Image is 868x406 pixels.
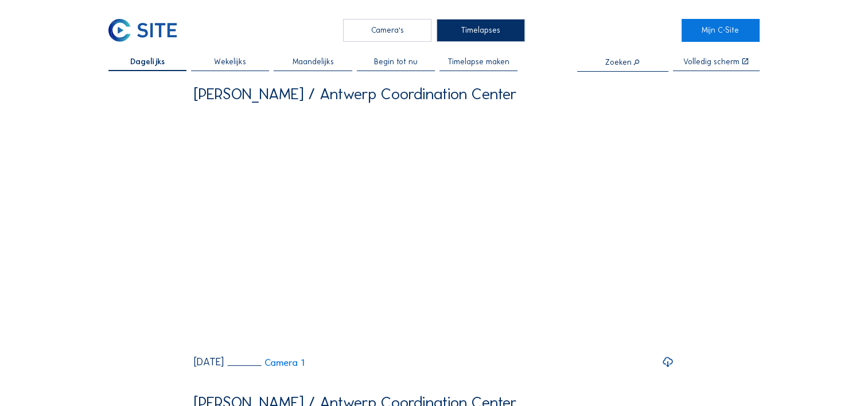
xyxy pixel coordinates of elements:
[682,19,760,42] a: Mijn C-Site
[437,19,525,42] div: Timelapses
[447,58,509,66] span: Timelapse maken
[683,58,739,66] div: Volledig scherm
[194,357,224,368] div: [DATE]
[130,58,165,66] span: Dagelijks
[194,109,674,349] video: Your browser does not support the video tag.
[343,19,431,42] div: Camera's
[293,58,334,66] span: Maandelijks
[374,58,418,66] span: Begin tot nu
[108,19,177,42] img: C-SITE Logo
[194,86,517,102] div: [PERSON_NAME] / Antwerp Coordination Center
[227,358,304,368] a: Camera 1
[108,19,186,42] a: C-SITE Logo
[214,58,246,66] span: Wekelijks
